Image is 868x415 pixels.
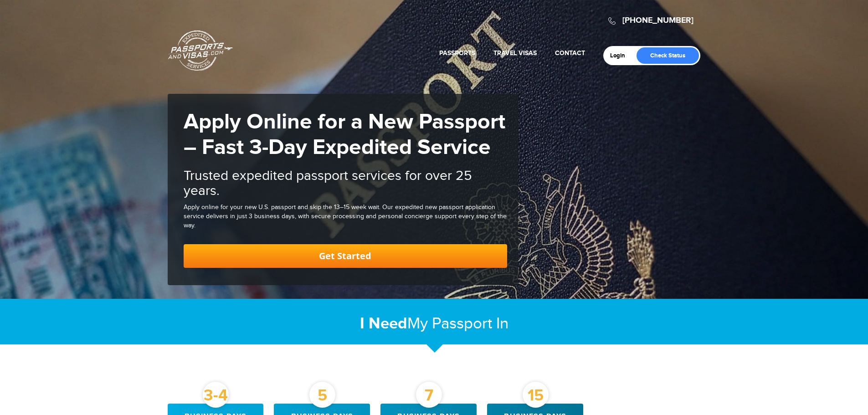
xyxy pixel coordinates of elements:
a: Get Started [184,244,507,268]
strong: Apply Online for a New Passport – Fast 3-Day Expedited Service [184,109,505,161]
div: 3-4 [203,382,229,408]
div: 5 [309,382,335,408]
h2: Trusted expedited passport services for over 25 years. [184,169,507,199]
a: Login [610,52,632,59]
a: Check Status [637,47,699,64]
a: [PHONE_NUMBER] [622,15,693,26]
div: 15 [523,382,549,408]
div: Apply online for your new U.S. passport and skip the 13–15 week wait. Our expedited new passport ... [184,203,507,231]
h2: My [168,314,701,333]
a: Passports & [DOMAIN_NAME] [168,30,233,71]
a: Travel Visas [493,49,537,57]
div: 7 [416,382,442,408]
span: Passport In [432,314,508,333]
strong: I Need [360,314,407,333]
a: Passports [439,49,475,57]
a: Contact [555,49,585,57]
